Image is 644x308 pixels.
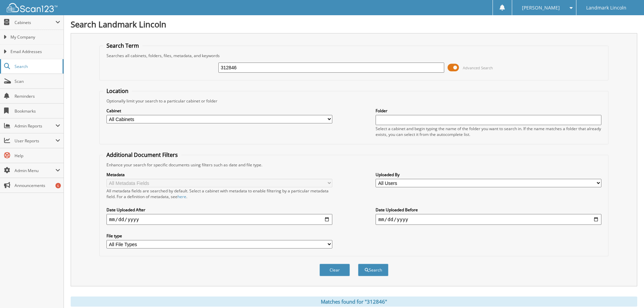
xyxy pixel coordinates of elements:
[103,53,605,58] div: Searches all cabinets, folders, files, metadata, and keywords
[103,98,605,104] div: Optionally limit your search to a particular cabinet or folder
[463,65,493,70] span: Advanced Search
[522,6,560,10] span: [PERSON_NAME]
[15,78,60,84] span: Scan
[103,151,181,159] legend: Additional Document Filters
[106,207,332,213] label: Date Uploaded After
[319,264,350,276] button: Clear
[15,153,60,159] span: Help
[15,64,59,69] span: Search
[10,49,60,55] span: Email Addresses
[10,34,60,40] span: My Company
[15,93,60,99] span: Reminders
[376,108,601,114] label: Folder
[376,214,601,225] input: end
[7,3,57,12] img: scan123-logo-white.svg
[15,138,55,144] span: User Reports
[103,162,605,168] div: Enhance your search for specific documents using filters such as date and file type.
[15,123,55,129] span: Admin Reports
[71,297,637,307] div: Matches found for "312846"
[376,172,601,177] label: Uploaded By
[71,19,637,30] h1: Search Landmark Lincoln
[55,183,61,188] div: 6
[376,207,601,213] label: Date Uploaded Before
[586,6,626,10] span: Landmark Lincoln
[106,108,332,114] label: Cabinet
[106,233,332,239] label: File type
[15,108,60,114] span: Bookmarks
[358,264,388,276] button: Search
[15,168,55,173] span: Admin Menu
[15,20,55,25] span: Cabinets
[106,188,332,199] div: All metadata fields are searched by default. Select a cabinet with metadata to enable filtering b...
[103,42,142,49] legend: Search Term
[106,172,332,177] label: Metadata
[610,276,644,308] iframe: Chat Widget
[15,183,60,188] span: Announcements
[177,194,186,199] a: here
[103,87,132,95] legend: Location
[376,126,601,137] div: Select a cabinet and begin typing the name of the folder you want to search in. If the name match...
[106,214,332,225] input: start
